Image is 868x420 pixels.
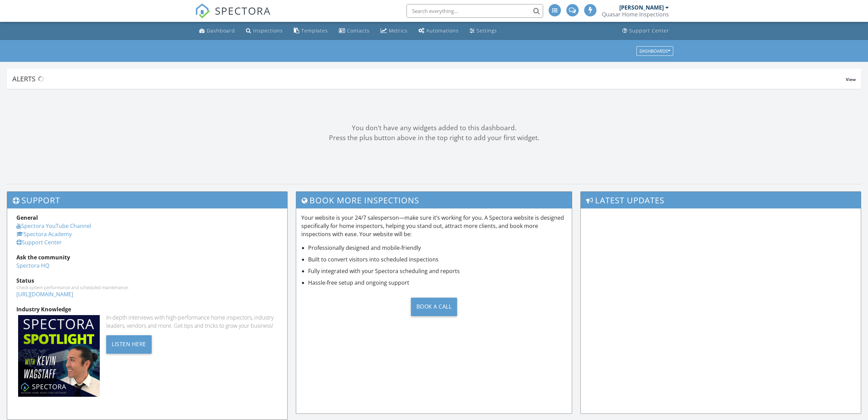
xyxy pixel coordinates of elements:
[308,244,567,252] li: Professionally designed and mobile-friendly
[106,335,152,354] div: Listen Here
[426,27,459,34] div: Automations
[16,253,278,261] div: Ask the community
[16,290,73,298] a: [URL][DOMAIN_NAME]
[291,25,331,37] a: Templates
[389,27,408,34] div: Metrics
[7,192,287,208] h3: Support
[629,27,669,34] div: Support Center
[308,267,567,275] li: Fully integrated with your Spectora scheduling and reports
[16,276,278,285] div: Status
[301,214,567,238] p: Your website is your 24/7 salesperson—make sure it’s working for you. A Spectora website is desig...
[207,27,235,34] div: Dashboard
[16,230,72,238] a: Spectora Academy
[378,25,410,37] a: Metrics
[7,123,861,133] div: You don't have any widgets added to this dashboard.
[411,298,457,316] div: Book a Call
[336,25,372,37] a: Contacts
[347,27,370,34] div: Contacts
[16,222,91,230] a: Spectora YouTube Channel
[106,340,152,348] a: Listen Here
[16,262,49,269] a: Spectora HQ
[636,46,673,56] button: Dashboards
[602,11,669,18] div: Quasar Home Inspections
[243,25,286,37] a: Inspections
[846,77,856,82] span: View
[12,74,846,83] div: Alerts
[196,25,238,37] a: Dashboard
[407,4,543,18] input: Search everything...
[195,9,271,24] a: SPECTORA
[301,292,567,321] a: Book a Call
[308,279,567,287] li: Hassle-free setup and ongoing support
[16,285,278,290] div: Check system performance and scheduled maintenance.
[416,25,461,37] a: Automations (Advanced)
[296,192,572,208] h3: Book More Inspections
[16,214,38,221] strong: General
[619,4,664,11] div: [PERSON_NAME]
[308,255,567,263] li: Built to convert visitors into scheduled inspections
[16,239,62,246] a: Support Center
[106,313,278,330] div: In-depth interviews with high-performance home inspectors, industry leaders, vendors and more. Ge...
[215,3,271,18] span: SPECTORA
[467,25,500,37] a: Settings
[18,315,100,397] img: Spectoraspolightmain
[301,27,328,34] div: Templates
[477,27,497,34] div: Settings
[253,27,283,34] div: Inspections
[195,3,210,18] img: The Best Home Inspection Software - Spectora
[620,25,672,37] a: Support Center
[639,49,670,53] div: Dashboards
[7,133,861,143] div: Press the plus button above in the top right to add your first widget.
[581,192,861,208] h3: Latest Updates
[16,305,278,313] div: Industry Knowledge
